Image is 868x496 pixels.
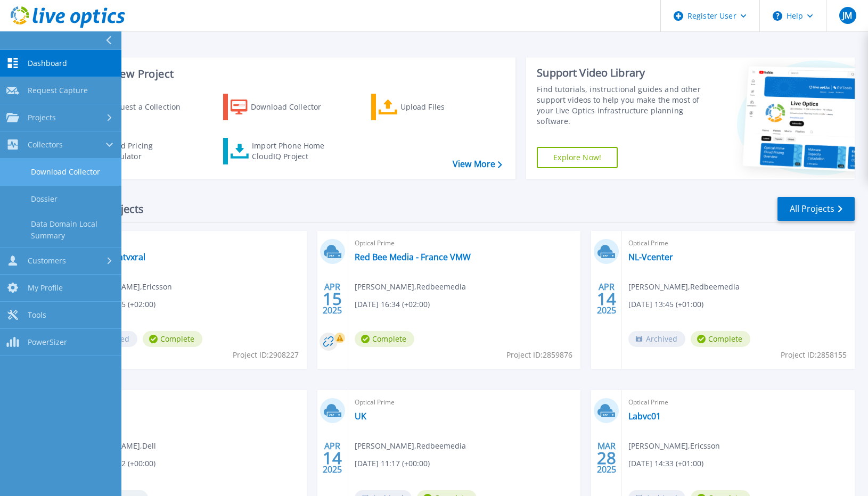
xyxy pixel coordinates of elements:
span: [PERSON_NAME] , Redbeemedia [355,281,466,293]
span: 15 [323,294,342,303]
span: 28 [597,453,616,462]
span: Project ID: 2908227 [233,349,299,361]
div: Upload Files [400,96,486,118]
div: MAR 2025 [596,439,617,477]
span: [PERSON_NAME] , Ericsson [80,281,172,293]
span: Request Capture [28,86,88,95]
span: PowerSizer [28,337,67,347]
div: Support Video Library [537,66,702,80]
span: Archived [628,331,685,347]
a: Upload Files [371,94,490,120]
div: APR 2025 [322,279,342,318]
span: Collectors [28,140,63,150]
span: Optical Prime [80,396,300,408]
span: Complete [355,331,414,347]
span: Optical Prime [80,237,300,249]
div: Cloud Pricing Calculator [104,140,190,162]
span: [PERSON_NAME] , Redbeemedia [355,440,466,452]
span: Complete [143,331,202,347]
span: Tools [28,310,46,320]
a: View More [453,159,502,169]
div: Find tutorials, instructional guides and other support videos to help you make the most of your L... [537,84,702,127]
span: 14 [323,453,342,462]
span: Optical Prime [628,237,848,249]
span: [PERSON_NAME] , Ericsson [628,440,720,452]
div: APR 2025 [596,279,617,318]
span: Complete [691,331,750,347]
span: 14 [597,294,616,303]
span: Optical Prime [628,396,848,408]
a: Request a Collection [76,94,194,120]
div: Import Phone Home CloudIQ Project [252,140,335,162]
div: Download Collector [251,96,336,118]
a: NL-Vcenter [628,252,673,262]
span: [DATE] 14:33 (+01:00) [628,458,703,469]
span: [DATE] 16:34 (+02:00) [355,299,430,310]
span: Optical Prime [355,237,575,249]
h3: Start a New Project [76,68,502,80]
span: Optical Prime [355,396,575,408]
a: Cloud Pricing Calculator [76,138,194,164]
span: Project ID: 2859876 [506,349,572,361]
a: Red Bee Media - France VMW [355,252,471,262]
span: Dashboard [28,59,67,68]
a: All Projects [777,197,855,221]
a: UK [355,411,366,421]
span: JM [842,11,852,20]
span: Project ID: 2858155 [781,349,847,361]
span: Projects [28,113,56,122]
div: Request a Collection [106,96,191,118]
a: Labvc01 [628,411,661,421]
a: Download Collector [223,94,342,120]
span: [DATE] 11:17 (+00:00) [355,458,430,469]
span: [DATE] 13:45 (+01:00) [628,299,703,310]
span: [PERSON_NAME] , Redbeemedia [628,281,740,293]
span: Customers [28,256,66,266]
a: Explore Now! [537,147,618,168]
div: APR 2025 [322,439,342,477]
span: My Profile [28,283,63,293]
